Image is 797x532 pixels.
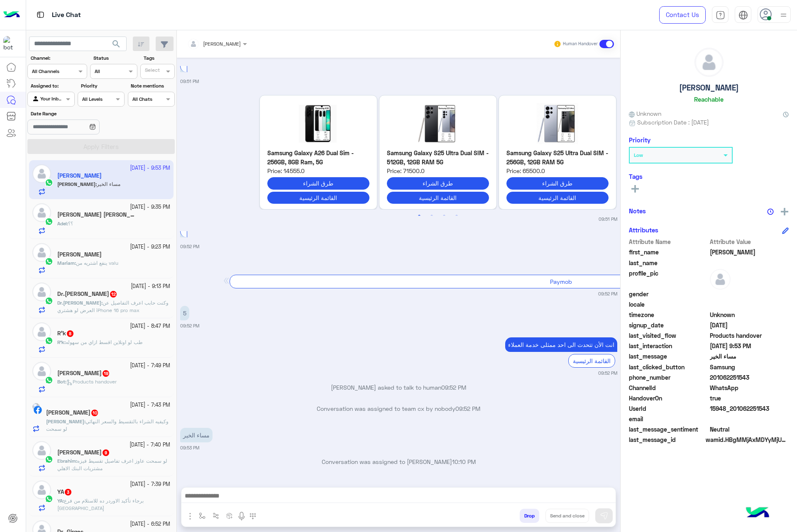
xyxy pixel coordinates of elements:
span: profile_pic [629,269,708,288]
span: 201062251543 [710,373,789,382]
h6: Reachable [694,95,724,103]
span: null [710,415,789,423]
p: Samsung Galaxy S25 Ultra Dual SIM - 256GB, 12GB RAM 5G [506,149,609,166]
span: true [710,394,789,403]
span: Price: 65500.0 [506,166,609,175]
b: : [57,378,66,385]
span: ينفع اشتريه من valu [76,260,118,266]
span: timezone [629,310,708,319]
img: Trigger scenario [213,512,219,519]
span: Attribute Value [710,237,789,246]
img: WhatsApp [45,376,53,384]
span: Unknown [629,109,661,118]
img: create order [226,512,233,519]
small: 09:52 PM [180,243,199,250]
button: طرق الشراء [387,177,489,189]
span: HandoverOn [629,394,708,403]
img: tab [738,10,748,20]
span: مساء الخير [710,352,789,361]
button: القائمة الرئيسية [267,192,369,204]
small: 09:51 PM [599,216,617,222]
span: 10 [91,410,98,416]
span: 12 [110,291,117,298]
span: last_clicked_button [629,363,708,371]
img: Logo [3,6,20,24]
p: 18/9/2025, 9:52 PM [505,337,617,352]
button: Apply Filters [27,139,175,154]
h5: Mariam Saad [57,251,102,258]
span: Subscription Date : [DATE] [637,118,709,127]
small: 09:52 PM [598,290,617,297]
b: : [57,260,76,266]
img: defaultAdmin.png [32,362,51,381]
button: Trigger scenario [209,509,223,522]
img: add [781,208,788,215]
img: defaultAdmin.png [32,243,51,262]
b: Low [634,152,643,158]
span: locale [629,300,708,309]
span: 0 [710,425,789,434]
img: S25-Ultra-256-1.jpg [506,103,609,144]
button: 1 of 2 [415,212,423,220]
span: Dr.[PERSON_NAME] [57,300,101,306]
button: Send and close [545,509,589,523]
img: select flow [199,512,205,519]
b: : [57,220,68,227]
label: Note mentions [131,82,174,90]
span: Samsung [710,363,789,371]
img: tab [35,10,46,20]
h5: Yahya Elshazly [46,409,99,416]
span: last_message_id [629,435,704,444]
small: Human Handover [563,41,598,47]
span: 19 [103,370,109,377]
h5: Dr.Ahmad [57,290,117,298]
button: طرق الشراء [267,177,369,189]
span: 2024-11-18T13:50:23.361Z [710,321,789,329]
span: 09:52 PM [455,405,480,412]
img: hulul-logo.png [743,499,772,528]
button: select flow [196,509,209,522]
img: WhatsApp [45,337,53,345]
span: email [629,415,708,423]
b: : [57,339,66,345]
small: [DATE] - 7:49 PM [130,362,170,370]
small: [DATE] - 9:13 PM [131,283,170,290]
span: Mariam [57,260,75,266]
p: Conversation was assigned to team cx by nobody [180,404,617,413]
img: defaultAdmin.png [32,203,51,222]
span: لو سمحت عاوز اعرف تفاصيل تقسيط فيزه مشتريات البنك الاهلي [57,458,167,471]
img: profile [778,10,789,20]
img: send message [600,512,608,520]
span: gender [629,290,708,298]
span: 9 [103,449,109,456]
img: make a call [249,513,256,520]
small: [DATE] - 7:43 PM [130,401,170,409]
span: Ebrahim [57,458,76,464]
span: YA [57,498,63,504]
img: defaultAdmin.png [32,322,51,341]
b: : [57,300,103,306]
b: : [57,498,64,504]
img: notes [767,208,774,215]
img: S25-Ultra-512.jpg [387,103,489,144]
span: Price: 71500.0 [387,166,489,175]
span: Adel [57,220,67,227]
p: Samsung Galaxy S25 Ultra Dual SIM - 512GB, 12GB RAM 5G [387,149,489,166]
span: 09:52 PM [441,384,466,391]
h5: R’k [57,330,74,337]
button: 3 of 2 [440,212,448,220]
small: 09:52 PM [598,370,617,376]
label: Tags [144,54,174,62]
p: [PERSON_NAME] asked to talk to human [180,383,617,392]
span: signup_date [629,321,708,329]
span: 2025-09-18T18:53:06.751Z [710,342,789,350]
span: 3 [65,489,71,495]
img: WhatsApp [45,257,53,266]
button: 4 of 2 [452,212,461,220]
small: [DATE] - 6:52 PM [130,520,170,528]
p: Samsung Galaxy A26 Dual Sim - 256GB, 8GB Ram, 5G [267,149,369,166]
span: [PERSON_NAME] [46,418,84,425]
span: [PERSON_NAME] [203,41,241,47]
span: 15948_201062251543 [710,404,789,413]
img: 1403182699927242 [3,36,18,51]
